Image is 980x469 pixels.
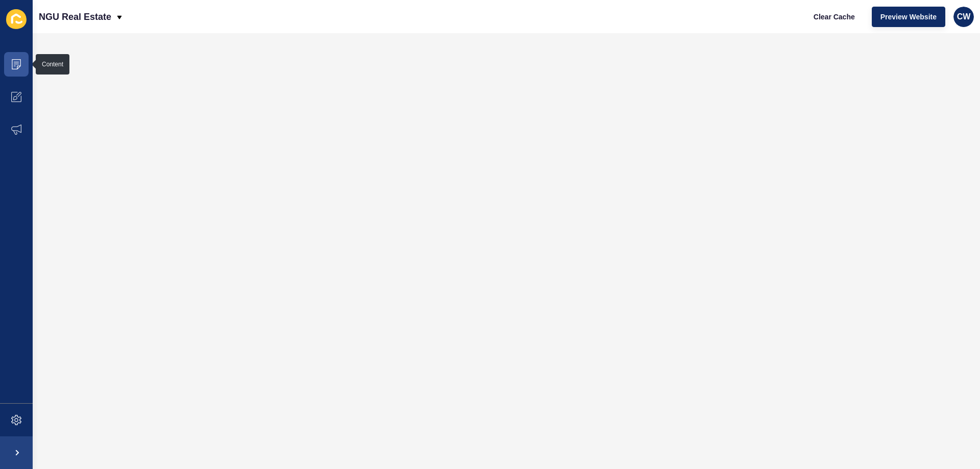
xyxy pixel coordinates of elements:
[880,12,937,22] span: Preview Website
[42,60,63,68] div: Content
[805,7,864,27] button: Clear Cache
[957,12,971,22] span: CW
[872,7,945,27] button: Preview Website
[814,12,855,22] span: Clear Cache
[39,4,111,30] p: NGU Real Estate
